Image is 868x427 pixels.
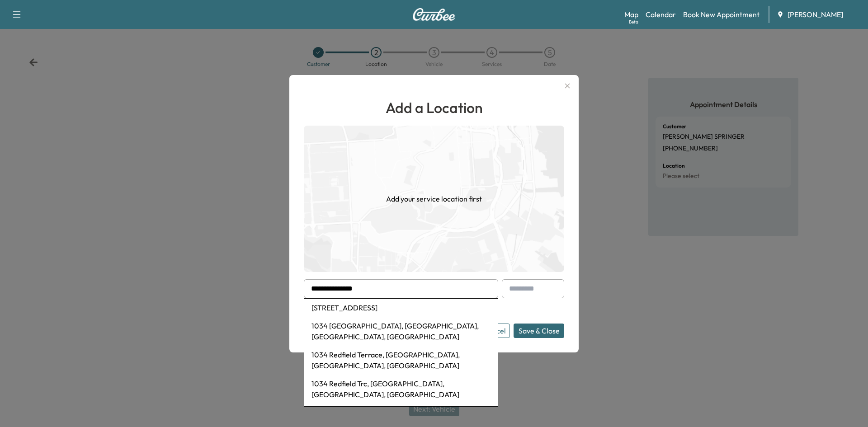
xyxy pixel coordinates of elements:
img: empty-map-CL6vilOE.png [304,126,564,272]
li: 1034 Redfield Trc, [GEOGRAPHIC_DATA], [GEOGRAPHIC_DATA], [GEOGRAPHIC_DATA] [304,375,498,404]
li: 1034 Redfield Terrace, [GEOGRAPHIC_DATA], [GEOGRAPHIC_DATA], [GEOGRAPHIC_DATA] [304,346,498,375]
h1: Add a Location [304,97,564,118]
button: Save & Close [514,324,564,338]
a: MapBeta [624,9,638,20]
img: Curbee Logo [412,8,456,21]
h1: Add your service location first [386,193,482,204]
li: [STREET_ADDRESS] [304,299,498,317]
a: Book New Appointment [683,9,759,20]
a: Calendar [646,9,676,20]
div: Beta [629,19,638,25]
span: [PERSON_NAME] [788,9,843,20]
li: 1034 [GEOGRAPHIC_DATA], [GEOGRAPHIC_DATA], [GEOGRAPHIC_DATA], [GEOGRAPHIC_DATA] [304,317,498,346]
